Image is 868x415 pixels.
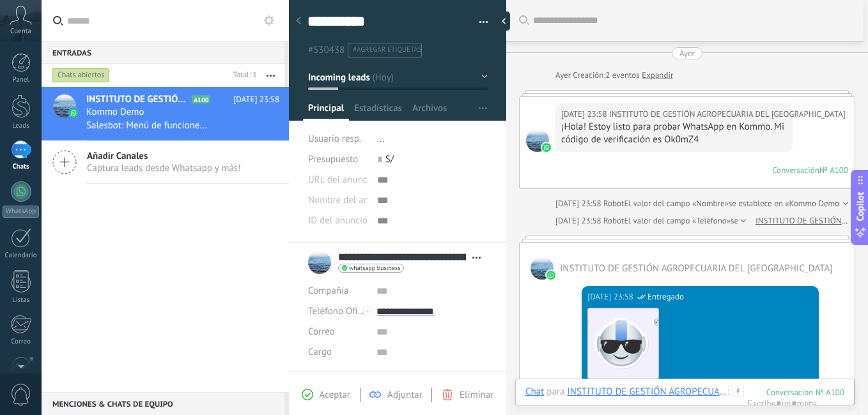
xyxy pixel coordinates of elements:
span: Cuenta [10,27,31,36]
span: para [546,386,564,398]
span: INSTITUTO DE GESTIÓN AGROPECUARIA DEL PERÚ [526,129,549,152]
button: Correo [308,322,335,342]
span: Estadísticas [354,102,402,121]
span: Robot [603,198,624,209]
span: Correo [308,326,335,338]
span: INSTITUTO DE GESTIÓN AGROPECUARIA DEL PERÚ [609,108,846,121]
span: Cargo [308,347,332,357]
div: ¡Hola! Estoy listo para probar WhatsApp en Kommo. Mi código de verificación es Ok0mZ4 [561,121,787,146]
img: icon [69,109,78,117]
div: [DATE] 23:58 [555,197,603,210]
span: Nombre del anuncio de TikTok [308,195,432,205]
span: INSTITUTO DE GESTIÓN AGROPECUARIA DEL [GEOGRAPHIC_DATA] [86,93,189,106]
div: Menciones & Chats de equipo [42,392,284,415]
div: Ayer [679,47,695,59]
div: INSTITUTO DE GESTIÓN AGROPECUARIA DEL PERÚ [567,386,727,397]
span: ... [377,133,385,145]
span: se establece en «[PHONE_NUMBER]» [731,215,862,227]
span: S/ [385,153,394,165]
div: Panel [3,76,40,84]
span: El valor del campo «Teléfono» [624,215,731,227]
div: Cargo [308,342,367,363]
a: Expandir [642,69,673,82]
span: Archivos [412,102,447,121]
span: Presupuesto [308,153,358,165]
div: Total: 1 [228,69,257,82]
span: Entregado [647,290,684,303]
img: waba.svg [546,271,555,280]
div: WhatsApp [3,206,39,218]
span: INSTITUTO DE GESTIÓN AGROPECUARIA DEL PERÚ [560,262,833,275]
div: Chats abiertos [52,68,109,83]
span: INSTITUTO DE GESTIÓN AGROPECUARIA DEL PERÚ [531,257,554,280]
div: Usuario resp. [308,129,368,149]
span: ID del anuncio de TikTok [308,216,408,225]
span: Robot [603,215,624,226]
span: Kommo Demo [86,106,144,119]
span: [DATE] 23:58 [233,93,279,106]
div: [DATE] 23:58 [555,215,603,227]
span: Añadir Canales [87,150,241,162]
span: : [727,386,729,398]
div: [DATE] 23:58 [561,108,609,121]
span: URL del anuncio de TikTok [308,175,416,185]
span: El valor del campo «Nombre» [624,197,728,210]
div: Ocultar [497,11,510,31]
div: Entradas [42,41,284,64]
div: Calendario [3,252,40,260]
div: Nombre del anuncio de TikTok [308,190,368,211]
div: 100 [766,387,844,398]
div: URL del anuncio de TikTok [308,170,368,190]
span: Aceptar [320,389,350,401]
div: Conversación [772,165,819,176]
div: Creación: [555,69,673,82]
span: Principal [308,102,344,121]
div: № A100 [819,165,848,176]
button: Más [257,64,284,87]
span: Adjuntar [387,389,422,401]
div: Presupuesto [308,149,368,170]
span: Copilot [854,192,867,222]
a: avatariconINSTITUTO DE GESTIÓN AGROPECUARIA DEL [GEOGRAPHIC_DATA]A100[DATE] 23:58Kommo DemoSalesb... [42,87,289,140]
span: Captura leads desde Whatsapp y más! [87,162,241,174]
span: #530438 [308,44,345,56]
div: Leads [3,122,40,130]
button: Teléfono Oficina [308,301,367,322]
span: Salesbot: Menú de funciones de WhatsApp ¡Desbloquea la mensajería mejorada en WhatsApp! Haz clic ... [86,119,209,132]
img: 183.png [588,308,658,379]
span: Teléfono Oficina [308,305,375,317]
div: [DATE] 23:58 [587,290,635,303]
div: Chats [3,163,40,171]
div: Compañía [308,281,367,301]
span: se establece en «Kommo Demo» [729,197,843,210]
span: Usuario resp. [308,133,361,145]
a: INSTITUTO DE GESTIÓN AGROPECUARIA DEL [GEOGRAPHIC_DATA] [756,215,848,227]
span: #agregar etiquetas [353,45,421,54]
div: ID del anuncio de TikTok [308,211,368,231]
div: Ayer [555,69,573,82]
span: Eliminar [460,389,493,401]
span: A100 [192,95,210,103]
span: whatsapp business [349,265,400,271]
img: waba.svg [542,143,551,152]
div: Correo [3,338,40,346]
div: Listas [3,296,40,305]
span: 2 eventos [605,69,639,82]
